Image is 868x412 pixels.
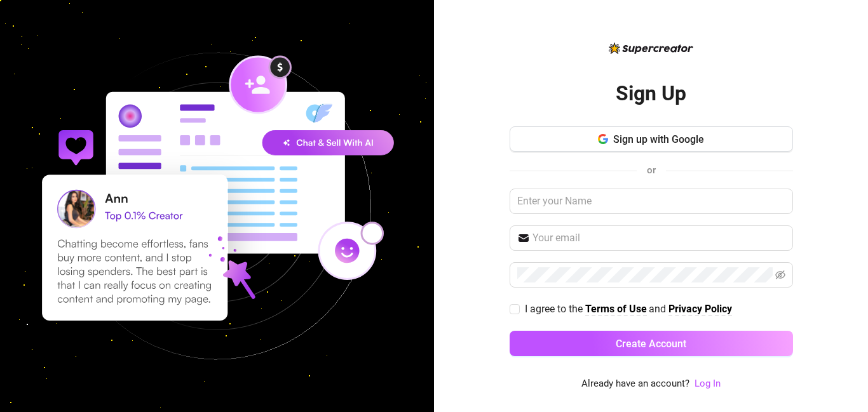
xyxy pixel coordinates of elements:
[510,189,793,214] input: Enter your Name
[532,230,785,246] input: Your email
[581,376,689,392] span: Already have an account?
[616,81,686,107] h2: Sign Up
[616,338,686,350] span: Create Account
[510,126,793,152] button: Sign up with Google
[668,303,732,315] strong: Privacy Policy
[775,270,785,280] span: eye-invisible
[649,303,668,315] span: and
[585,303,647,315] strong: Terms of Use
[525,303,585,315] span: I agree to the
[613,133,704,145] span: Sign up with Google
[609,43,693,54] img: logo-BBDzfeDw.svg
[585,303,647,316] a: Terms of Use
[668,303,732,316] a: Privacy Policy
[695,378,721,389] a: Log In
[695,376,721,392] a: Log In
[510,331,793,356] button: Create Account
[647,164,656,176] span: or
